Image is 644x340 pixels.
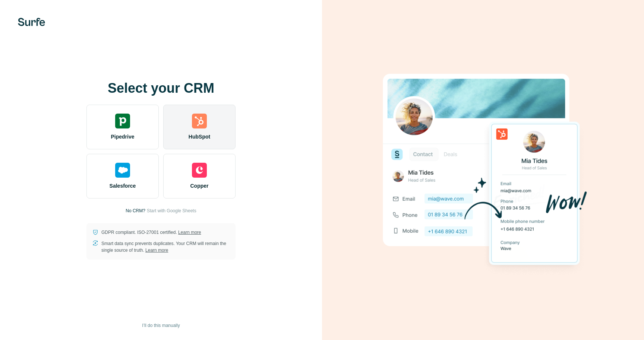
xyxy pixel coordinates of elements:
span: Copper [190,182,209,190]
img: pipedrive's logo [115,114,130,128]
p: No CRM? [126,207,145,214]
img: Surfe's logo [18,18,45,26]
span: HubSpot [189,133,210,140]
a: Learn more [145,248,168,253]
button: Start with Google Sheets [147,207,196,214]
button: I’ll do this manually [137,320,185,331]
span: Pipedrive [111,133,134,140]
img: hubspot's logo [192,114,207,128]
a: Learn more [178,230,201,235]
h1: Select your CRM [86,81,236,96]
img: copper's logo [192,163,207,178]
p: Smart data sync prevents duplicates. Your CRM will remain the single source of truth. [101,240,230,254]
img: HUBSPOT image [379,62,587,278]
img: salesforce's logo [115,163,130,178]
span: Salesforce [110,182,136,190]
span: I’ll do this manually [142,322,180,329]
p: GDPR compliant. ISO-27001 certified. [101,229,201,236]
